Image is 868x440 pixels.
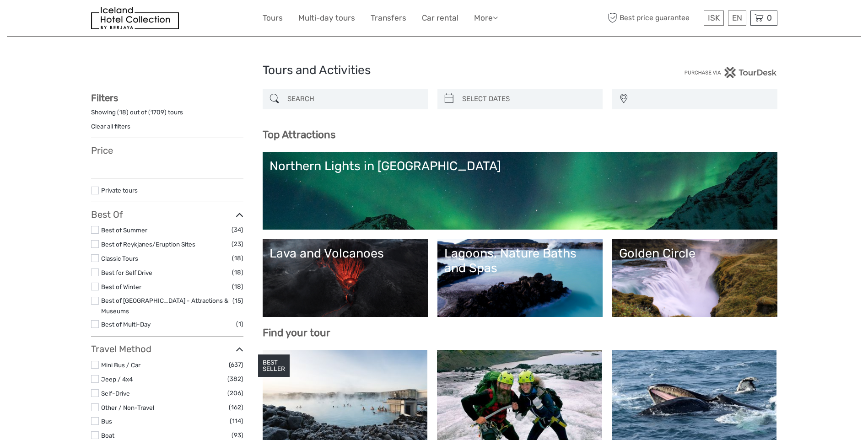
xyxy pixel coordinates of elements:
span: (114) [230,416,243,426]
span: (1) [236,319,243,329]
img: 481-8f989b07-3259-4bb0-90ed-3da368179bdc_logo_small.jpg [91,7,179,29]
a: Jeep / 4x4 [101,376,133,383]
a: Private tours [101,187,138,194]
a: Lagoons, Nature Baths and Spas [444,246,596,310]
a: Tours [263,11,283,25]
b: Find your tour [263,327,330,339]
span: (34) [232,225,243,235]
span: (382) [227,374,243,384]
a: More [474,11,498,25]
a: Car rental [422,11,458,25]
strong: Filters [91,92,118,103]
span: (18) [232,281,243,292]
a: Clear all filters [91,123,130,130]
span: (637) [229,360,243,370]
span: (15) [232,295,243,306]
a: Bus [101,418,112,425]
div: Lava and Volcanoes [270,246,421,261]
div: Lagoons, Nature Baths and Spas [444,246,596,276]
h3: Best Of [91,209,243,220]
a: Boat [101,432,114,439]
a: Best of Winter [101,283,141,290]
span: (162) [229,402,243,413]
input: SEARCH [284,91,423,107]
label: 18 [119,108,126,117]
a: Golden Circle [619,246,771,310]
a: Best of Summer [101,226,147,234]
a: Northern Lights in [GEOGRAPHIC_DATA] [270,159,771,223]
a: Self-Drive [101,390,130,397]
h3: Price [91,145,243,156]
a: Best of [GEOGRAPHIC_DATA] - Attractions & Museums [101,297,228,315]
span: (206) [227,388,243,398]
div: Showing ( ) out of ( ) tours [91,108,243,122]
span: 0 [766,13,773,22]
div: Northern Lights in [GEOGRAPHIC_DATA] [270,159,771,173]
a: Best for Self Drive [101,269,152,276]
a: Classic Tours [101,255,138,262]
input: SELECT DATES [458,91,598,107]
span: (23) [232,239,243,249]
a: Multi-day tours [298,11,355,25]
div: BEST SELLER [258,354,290,377]
span: (18) [232,253,243,263]
div: EN [728,11,746,26]
a: Other / Non-Travel [101,404,154,411]
b: Top Attractions [263,129,335,141]
span: ISK [708,13,720,22]
a: Lava and Volcanoes [270,246,421,310]
span: (18) [232,267,243,278]
a: Best of Reykjanes/Eruption Sites [101,241,195,248]
div: Golden Circle [619,246,771,261]
span: Best price guarantee [606,11,701,26]
a: Transfers [371,11,406,25]
label: 1709 [151,108,164,117]
img: PurchaseViaTourDesk.png [684,67,777,78]
h1: Tours and Activities [263,63,606,78]
h3: Travel Method [91,343,243,354]
a: Best of Multi-Day [101,321,151,328]
a: Mini Bus / Car [101,361,140,369]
